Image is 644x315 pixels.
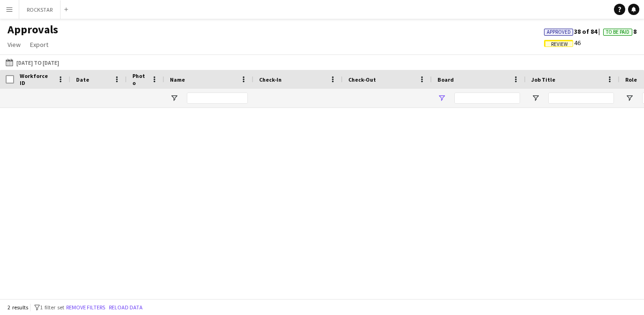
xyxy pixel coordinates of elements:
[20,72,54,86] span: Workforce ID
[454,92,520,104] input: Board Filter Input
[531,76,555,83] span: Job Title
[26,38,52,51] a: Export
[531,94,540,102] button: Open Filter Menu
[547,29,571,35] span: Approved
[259,76,282,83] span: Check-In
[606,29,629,35] span: To Be Paid
[187,92,248,104] input: Name Filter Input
[40,304,64,311] span: 1 filter set
[107,302,145,313] button: Reload data
[76,76,89,83] span: Date
[437,94,446,102] button: Open Filter Menu
[170,94,178,102] button: Open Filter Menu
[625,94,634,102] button: Open Filter Menu
[8,40,21,49] span: View
[544,27,603,36] span: 38 of 84
[603,27,636,36] span: 8
[544,38,581,47] span: 46
[551,41,568,47] span: Review
[437,76,454,83] span: Board
[30,40,48,49] span: Export
[4,57,61,68] button: [DATE] to [DATE]
[132,72,147,86] span: Photo
[625,76,637,83] span: Role
[170,76,185,83] span: Name
[348,76,376,83] span: Check-Out
[4,38,24,51] a: View
[19,0,61,19] button: ROCKSTAR
[548,92,614,104] input: Job Title Filter Input
[64,302,107,313] button: Remove filters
